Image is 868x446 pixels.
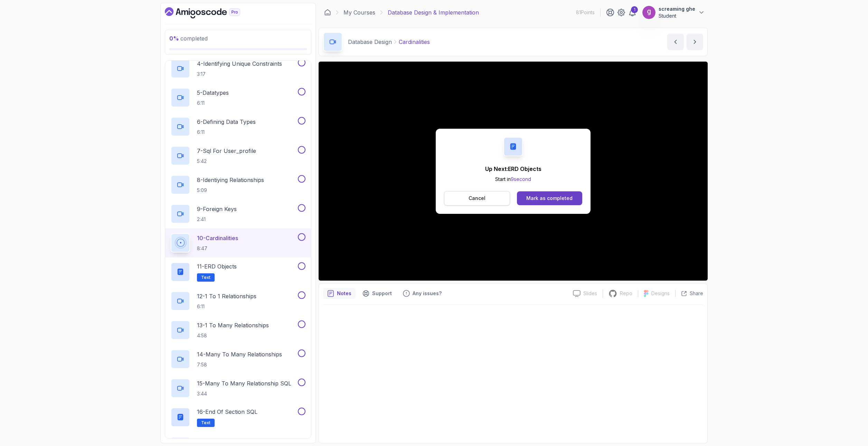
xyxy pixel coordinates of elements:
[197,234,238,242] p: 10 - Cardinalities
[165,7,256,18] a: Dashboard
[197,205,237,213] p: 9 - Foreign Keys
[197,176,264,184] p: 8 - Identiying Relationships
[343,8,375,17] a: My Courses
[197,361,282,368] p: 7:58
[197,332,269,339] p: 4:58
[526,195,573,202] div: Mark as completed
[659,12,695,19] p: Student
[171,379,305,398] button: 15-Many To Many Relationship SQL3:44
[197,379,291,388] p: 15 - Many To Many Relationship SQL
[171,88,305,107] button: 5-Datatypes6:11
[171,175,305,194] button: 8-Identiying Relationships5:09
[171,204,305,224] button: 9-Foreign Keys2:41
[372,290,392,297] p: Support
[358,288,396,299] button: Support button
[197,216,237,223] p: 2:41
[399,38,430,46] p: Cardinalities
[171,59,305,78] button: 4-Identifying Unique Constraints3:17
[197,60,282,68] p: 4 - Identifying Unique Constraints
[171,320,305,340] button: 13-1 To Many Relationships4:58
[197,262,237,271] p: 11 - ERD Objects
[171,233,305,253] button: 10-Cardinalities8:47
[197,187,264,194] p: 5:09
[197,303,256,310] p: 6:11
[469,195,485,202] p: Cancel
[651,290,670,297] p: Designs
[197,118,256,126] p: 6 - Defining Data Types
[324,9,331,16] a: Dashboard
[675,290,703,297] button: Share
[171,117,305,136] button: 6-Defining Data Types6:11
[169,35,179,42] span: 0 %
[642,6,655,19] img: user profile image
[583,290,597,297] p: Slides
[171,349,305,369] button: 14-Many To Many Relationships7:58
[399,288,446,299] button: Feedback button
[348,38,392,46] p: Database Design
[197,71,282,78] p: 3:17
[444,191,510,206] button: Cancel
[659,6,695,12] p: screaming ghe
[171,146,305,165] button: 7-Sql For User_profile5:42
[201,275,210,280] span: Text
[485,176,541,183] p: Start in
[171,291,305,311] button: 12-1 To 1 Relationships6:11
[690,290,703,297] p: Share
[323,288,356,299] button: notes button
[687,34,703,50] button: next content
[171,408,305,427] button: 16-End Of Section SQLText
[319,62,708,281] iframe: 9 - Cardinalities
[197,100,229,107] p: 6:11
[197,89,229,97] p: 5 - Datatypes
[201,420,210,426] span: Text
[197,390,291,397] p: 3:44
[197,437,217,445] p: 17 - Quiz
[337,290,351,297] p: Notes
[197,245,238,252] p: 8:47
[197,292,256,300] p: 12 - 1 To 1 Relationships
[169,35,208,42] span: completed
[642,6,705,19] button: user profile imagescreaming gheStudent
[197,147,256,155] p: 7 - Sql For User_profile
[620,290,632,297] p: Repo
[517,191,582,205] button: Mark as completed
[388,8,479,17] p: Database Design & Implementation
[628,8,636,17] a: 1
[197,321,269,329] p: 13 - 1 To Many Relationships
[197,350,282,358] p: 14 - Many To Many Relationships
[197,129,256,136] p: 6:11
[171,262,305,282] button: 11-ERD ObjectsText
[667,34,684,50] button: previous content
[511,176,531,182] span: 9 second
[197,408,257,416] p: 16 - End Of Section SQL
[413,290,442,297] p: Any issues?
[197,158,256,165] p: 5:42
[576,9,595,16] p: 81 Points
[485,165,541,173] p: Up Next: ERD Objects
[631,6,638,13] div: 1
